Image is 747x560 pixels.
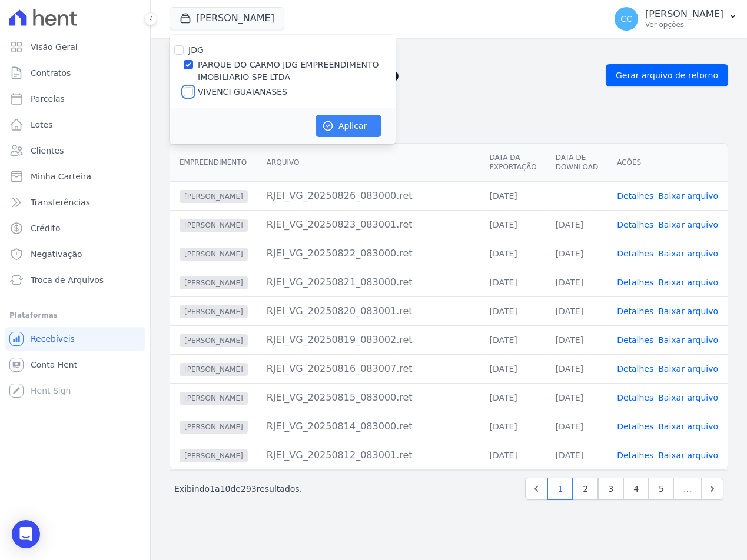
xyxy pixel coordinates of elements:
[12,520,40,548] div: Open Intercom Messenger
[180,276,248,289] span: [PERSON_NAME]
[180,421,248,434] span: [PERSON_NAME]
[480,325,546,354] td: [DATE]
[480,354,546,383] td: [DATE]
[617,422,653,431] a: Detalhes
[546,296,607,325] td: [DATE]
[31,274,104,286] span: Troca de Arquivos
[617,364,653,374] a: Detalhes
[267,391,471,405] div: RJEI_VG_20250815_083000.ret
[5,61,145,85] a: Contratos
[546,144,607,182] th: Data de Download
[180,392,248,405] span: [PERSON_NAME]
[316,115,381,137] button: Aplicar
[180,363,248,376] span: [PERSON_NAME]
[546,268,607,296] td: [DATE]
[480,210,546,239] td: [DATE]
[649,478,674,500] a: 5
[617,393,653,402] a: Detalhes
[210,484,215,494] span: 1
[198,86,287,98] label: VIVENCI GUAIANASES
[658,278,718,287] a: Baixar arquivo
[658,364,718,374] a: Baixar arquivo
[5,87,145,111] a: Parcelas
[546,354,607,383] td: [DATE]
[658,451,718,460] a: Baixar arquivo
[480,144,546,182] th: Data da Exportação
[180,248,248,261] span: [PERSON_NAME]
[267,362,471,376] div: RJEI_VG_20250816_083007.ret
[174,483,302,495] p: Exibindo a de resultados.
[480,441,546,469] td: [DATE]
[617,278,653,287] a: Detalhes
[31,145,64,156] span: Clientes
[5,327,145,351] a: Recebíveis
[620,15,632,23] span: CC
[5,353,145,376] a: Conta Hent
[220,484,231,494] span: 10
[480,383,546,412] td: [DATE]
[658,306,718,316] a: Baixar arquivo
[573,478,598,500] a: 2
[617,220,653,229] a: Detalhes
[617,191,653,201] a: Detalhes
[170,144,257,182] th: Empreendimento
[480,412,546,441] td: [DATE]
[658,249,718,258] a: Baixar arquivo
[267,218,471,232] div: RJEI_VG_20250823_083001.ret
[198,59,396,84] label: PARQUE DO CARMO JDG EMPREENDIMENTO IMOBILIARIO SPE LTDA
[5,268,145,292] a: Troca de Arquivos
[267,189,471,203] div: RJEI_VG_20250826_083000.ret
[5,165,145,188] a: Minha Carteira
[5,113,145,136] a: Lotes
[617,451,653,460] a: Detalhes
[658,393,718,402] a: Baixar arquivo
[5,191,145,214] a: Transferências
[267,275,471,289] div: RJEI_VG_20250821_083000.ret
[546,210,607,239] td: [DATE]
[480,239,546,268] td: [DATE]
[480,268,546,296] td: [DATE]
[241,484,257,494] span: 293
[267,246,471,261] div: RJEI_VG_20250822_083000.ret
[617,306,653,316] a: Detalhes
[170,7,284,29] button: [PERSON_NAME]
[617,249,653,258] a: Detalhes
[546,325,607,354] td: [DATE]
[645,20,723,29] p: Ver opções
[5,216,145,240] a: Crédito
[180,334,248,347] span: [PERSON_NAME]
[658,335,718,345] a: Baixar arquivo
[31,248,82,260] span: Negativação
[606,64,728,86] a: Gerar arquivo de retorno
[5,35,145,59] a: Visão Geral
[605,2,747,35] button: CC [PERSON_NAME] Ver opções
[546,239,607,268] td: [DATE]
[9,308,141,322] div: Plataformas
[5,139,145,162] a: Clientes
[5,242,145,266] a: Negativação
[31,333,75,345] span: Recebíveis
[616,69,718,81] span: Gerar arquivo de retorno
[623,478,649,500] a: 4
[546,412,607,441] td: [DATE]
[180,449,248,462] span: [PERSON_NAME]
[658,220,718,229] a: Baixar arquivo
[180,219,248,232] span: [PERSON_NAME]
[267,333,471,347] div: RJEI_VG_20250819_083002.ret
[546,441,607,469] td: [DATE]
[547,478,573,500] a: 1
[31,119,53,131] span: Lotes
[31,93,65,105] span: Parcelas
[31,196,90,208] span: Transferências
[267,419,471,434] div: RJEI_VG_20250814_083000.ret
[267,304,471,318] div: RJEI_VG_20250820_083001.ret
[658,191,718,201] a: Baixar arquivo
[598,478,623,500] a: 3
[658,422,718,431] a: Baixar arquivo
[188,45,204,55] label: JDG
[267,448,471,462] div: RJEI_VG_20250812_083001.ret
[180,190,248,203] span: [PERSON_NAME]
[180,305,248,318] span: [PERSON_NAME]
[480,296,546,325] td: [DATE]
[701,478,723,500] a: Next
